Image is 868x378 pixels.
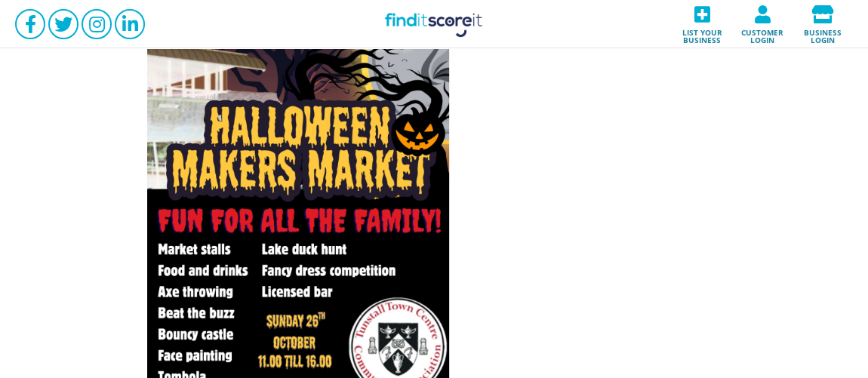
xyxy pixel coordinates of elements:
[672,1,732,48] a: List your business
[732,1,793,48] a: Customer login
[676,23,728,44] span: List your business
[793,1,853,48] a: Business login
[797,23,848,44] span: Business login
[737,23,788,44] span: Customer login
